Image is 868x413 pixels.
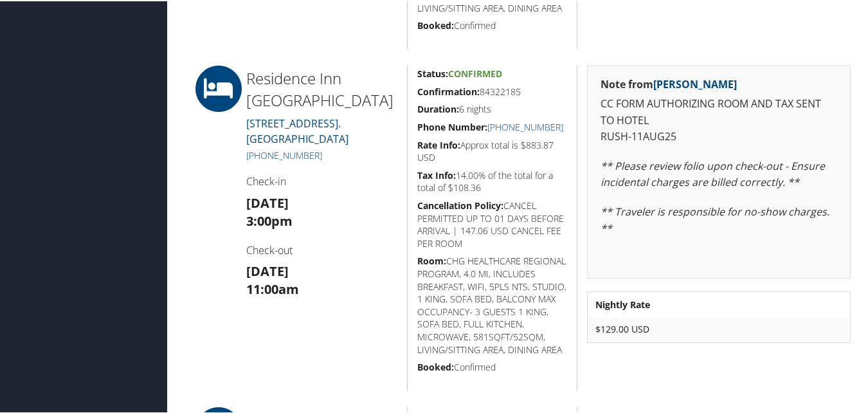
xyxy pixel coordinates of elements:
[589,317,849,340] td: $129.00 USD
[417,168,456,180] strong: Tax Info:
[417,138,568,163] h5: Approx total is $883.87 USD
[246,173,397,187] h4: Check-in
[246,193,289,210] strong: [DATE]
[246,66,397,109] h2: Residence Inn [GEOGRAPHIC_DATA]
[417,138,460,150] strong: Rate Info:
[417,102,568,115] h5: 6 nights
[417,18,454,30] strong: Booked:
[246,261,289,279] strong: [DATE]
[417,360,568,372] h5: Confirmed
[417,198,568,248] h5: CANCEL PERMITTED UP TO 01 DAYS BEFORE ARRIVAL | 147.06 USD CANCEL FEE PER ROOM
[417,198,503,210] strong: Cancellation Policy:
[417,18,568,31] h5: Confirmed
[417,84,568,97] h5: 84322185
[448,66,502,78] span: Confirmed
[417,120,487,132] strong: Phone Number:
[601,76,737,90] strong: Note from
[246,211,293,228] strong: 3:00pm
[417,66,448,78] strong: Status:
[417,253,568,354] h5: CHG HEALTHCARE REGIONAL PROGRAM, 4.0 MI, INCLUDES BREAKFAST, WIFI, 5PLS NTS, STUDIO, 1 KING, SOFA...
[487,120,563,132] a: [PHONE_NUMBER]
[601,95,837,144] p: CC FORM AUTHORIZING ROOM AND TAX SENT TO HOTEL RUSH-11AUG25
[417,84,480,96] strong: Confirmation:
[601,158,825,188] em: ** Please review folio upon check-out - Ensure incidental charges are billed correctly. **
[246,148,322,160] a: [PHONE_NUMBER]
[589,292,849,315] th: Nightly Rate
[246,279,299,297] strong: 11:00am
[601,203,829,234] em: ** Traveler is responsible for no-show charges. **
[653,76,737,90] a: [PERSON_NAME]
[417,253,446,266] strong: Room:
[246,242,397,256] h4: Check-out
[417,360,454,372] strong: Booked:
[417,168,568,193] h5: 14.00% of the total for a total of $108.36
[246,115,348,145] a: [STREET_ADDRESS].[GEOGRAPHIC_DATA]
[417,102,459,114] strong: Duration:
